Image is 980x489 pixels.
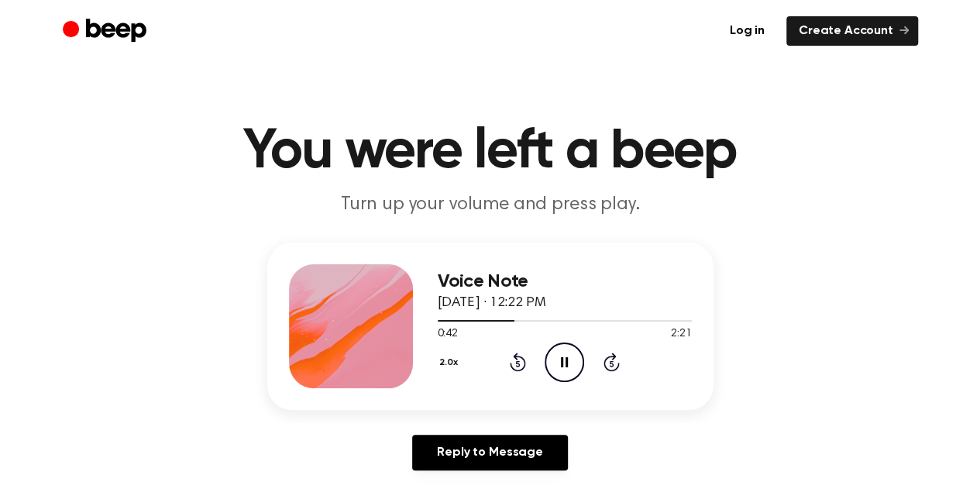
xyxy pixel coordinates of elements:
button: 2.0x [438,350,464,376]
p: Turn up your volume and press play. [193,192,788,218]
span: 0:42 [438,326,458,343]
a: Beep [63,16,150,46]
a: Reply to Message [412,435,567,470]
span: 2:21 [671,326,691,343]
span: [DATE] · 12:22 PM [438,296,546,310]
a: Create Account [786,16,918,46]
h1: You were left a beep [94,124,887,180]
a: Log in [717,16,777,46]
h3: Voice Note [438,271,692,292]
